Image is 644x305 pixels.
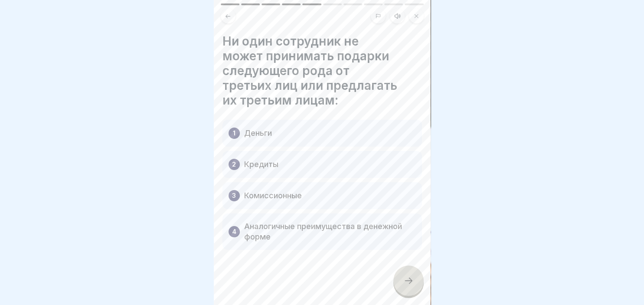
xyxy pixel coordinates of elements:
[244,221,416,242] p: Аналогичные преимущества в денежной форме
[233,128,235,138] p: 1
[244,159,278,170] p: Кредиты
[232,226,236,237] p: 4
[232,159,236,170] p: 2
[244,128,272,138] p: Деньги
[244,190,302,201] p: Комиссионные
[232,190,236,201] p: 3
[222,34,422,108] h4: Ни один сотрудник не может принимать подарки следующего рода от третьих лиц или предлагать их тре...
